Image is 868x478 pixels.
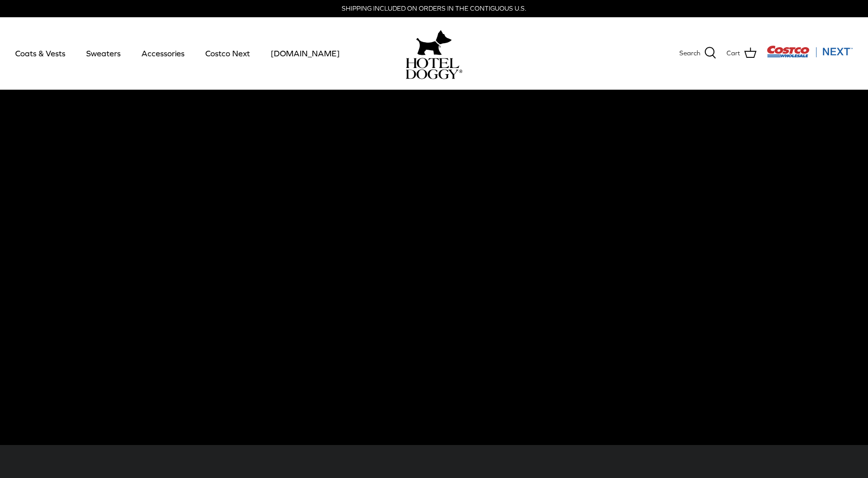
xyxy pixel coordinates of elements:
img: hoteldoggy.com [416,27,452,58]
img: hoteldoggycom [406,58,462,79]
span: Search [679,48,700,59]
img: Costco Next [767,45,853,58]
a: Coats & Vests [6,36,75,71]
a: Sweaters [77,36,130,71]
a: hoteldoggy.com hoteldoggycom [406,27,462,79]
a: Search [679,47,716,60]
span: Cart [727,48,740,59]
a: [DOMAIN_NAME] [262,36,349,71]
a: Cart [727,47,756,60]
a: Accessories [132,36,194,71]
a: Visit Costco Next [767,52,853,59]
a: Costco Next [196,36,259,71]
